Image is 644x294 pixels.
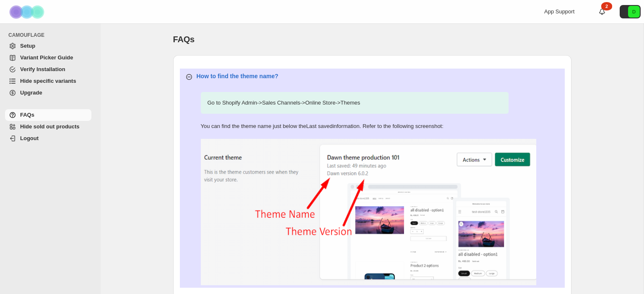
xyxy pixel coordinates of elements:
[201,122,509,130] p: You can find the theme name just below the Last saved information. Refer to the following screens...
[5,109,91,121] a: FAQs
[5,52,91,64] a: Variant Picker Guide
[20,54,73,61] span: Variant Picker Guide
[20,43,35,49] span: Setup
[20,112,34,118] span: FAQs
[628,6,640,18] span: Avatar with initials D
[180,69,565,84] button: How to find the theme name?
[544,8,574,15] span: App Support
[5,133,91,144] a: Logout
[5,75,91,87] a: Hide specific variants
[5,40,91,52] a: Setup
[197,72,278,80] p: How to find the theme name?
[201,139,536,285] img: find-theme-name
[5,87,91,99] a: Upgrade
[20,89,42,96] span: Upgrade
[20,78,76,84] span: Hide specific variants
[601,2,612,10] div: 2
[5,121,91,133] a: Hide sold out products
[20,135,39,141] span: Logout
[8,32,95,38] span: CAMOUFLAGE
[20,123,80,130] span: Hide sold out products
[5,64,91,75] a: Verify Installation
[201,92,509,114] p: Go to Shopify Admin -> Sales Channels -> Online Store -> Themes
[632,9,636,14] text: D
[173,35,195,44] span: FAQs
[20,66,65,72] span: Verify Installation
[598,8,606,16] a: 2
[620,5,641,18] button: Avatar with initials D
[7,0,49,23] img: Camouflage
